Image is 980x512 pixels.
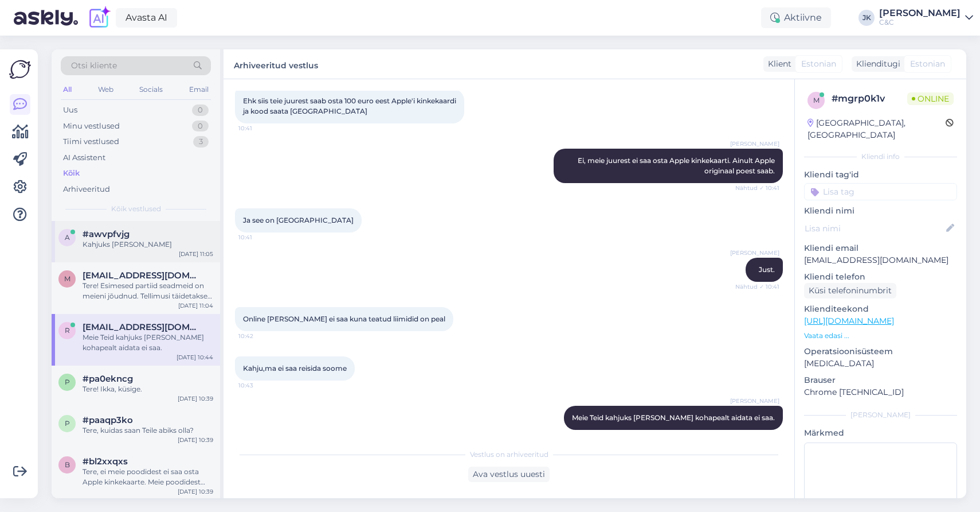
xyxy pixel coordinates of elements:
div: Aktiivne [761,7,831,28]
div: Tere! Esimesed partiid seadmeid on meieni jõudnud. Tellimusi täidetakse virtuaaljärjekorra alusel... [83,281,213,301]
p: Chrome [TECHNICAL_ID] [804,386,957,398]
span: 10:41 [238,233,281,242]
span: #bl2xxqxs [83,456,128,467]
div: [DATE] 10:44 [177,353,213,362]
span: Online [PERSON_NAME] ei saa kuna teatud liimidid on peal [243,315,445,323]
span: Online [907,92,954,105]
div: Web [96,82,116,97]
span: 10:44 [736,430,779,439]
img: Askly Logo [9,59,31,80]
div: Tere, ei meie poodidest ei saa osta Apple kinkekaarte. Meie poodidest saab osta ainult meie firma... [83,467,213,487]
div: Küsi telefoninumbrit [804,283,896,298]
div: Kõik [63,168,80,179]
p: Klienditeekond [804,303,957,315]
div: Email [187,82,211,97]
div: 0 [192,121,209,132]
span: Ja see on [GEOGRAPHIC_DATA] [243,216,354,224]
span: Estonian [801,58,836,70]
p: Kliendi nimi [804,205,957,217]
span: [PERSON_NAME] [730,139,779,148]
div: 0 [192,104,209,116]
div: [DATE] 11:04 [178,301,213,310]
div: [DATE] 10:39 [178,436,213,444]
div: Tere! Ikka, küsige. [83,384,213,394]
p: Operatsioonisüsteem [804,346,957,358]
span: 10:42 [238,332,281,340]
span: 10:43 [238,381,281,390]
p: [EMAIL_ADDRESS][DOMAIN_NAME] [804,254,957,266]
img: explore-ai [87,6,111,30]
span: [PERSON_NAME] [730,397,779,405]
div: # mgrp0k1v [832,92,907,106]
div: Tere, kuidas saan Teile abiks olla? [83,425,213,436]
div: 3 [193,136,209,148]
span: Nähtud ✓ 10:41 [735,184,779,192]
p: Märkmed [804,427,957,439]
a: [URL][DOMAIN_NAME] [804,316,894,326]
div: Uus [63,104,77,116]
span: Otsi kliente [71,60,117,72]
a: [PERSON_NAME]C&C [879,9,973,27]
p: Kliendi telefon [804,271,957,283]
span: Kõik vestlused [111,204,161,214]
div: [PERSON_NAME] [804,410,957,420]
div: Ava vestlus uuesti [468,467,550,482]
span: Meie Teid kahjuks [PERSON_NAME] kohapealt aidata ei saa. [572,413,775,422]
span: Ei, meie juurest ei saa osta Apple kinkekaarti. Ainult Apple originaal poest saab. [578,156,777,175]
div: C&C [879,18,961,27]
span: Just. [759,265,775,274]
span: rozerkelk@gmail.com [83,322,202,332]
span: m [813,96,820,104]
div: Klient [763,58,791,70]
div: [DATE] 11:05 [179,250,213,258]
span: Vestlus on arhiveeritud [470,449,548,460]
div: Klienditugi [852,58,900,70]
div: [DATE] 10:39 [178,394,213,403]
div: All [61,82,74,97]
p: Brauser [804,374,957,386]
span: Nähtud ✓ 10:41 [735,282,779,291]
input: Lisa nimi [805,222,944,235]
input: Lisa tag [804,183,957,200]
span: [PERSON_NAME] [730,249,779,257]
div: [DATE] 10:39 [178,487,213,496]
a: Avasta AI [116,8,177,28]
span: 10:41 [238,124,281,133]
span: #pa0ekncg [83,374,133,384]
p: Vaata edasi ... [804,331,957,341]
p: Kliendi email [804,242,957,254]
div: [GEOGRAPHIC_DATA], [GEOGRAPHIC_DATA] [807,117,946,141]
div: Kliendi info [804,152,957,162]
span: p [65,378,70,386]
p: [MEDICAL_DATA] [804,358,957,370]
span: p [65,419,70,428]
span: Estonian [910,58,945,70]
div: Minu vestlused [63,121,120,132]
label: Arhiveeritud vestlus [234,56,318,72]
span: b [65,460,70,469]
span: r [65,326,70,335]
div: [PERSON_NAME] [879,9,961,18]
span: #paaqp3ko [83,415,133,425]
div: Kahjuks [PERSON_NAME] [83,239,213,250]
span: mihhailt@gmail.com [83,270,202,281]
div: JK [859,10,875,26]
div: Arhiveeritud [63,184,110,195]
div: Socials [137,82,165,97]
span: Kahju,ma ei saa reisida soome [243,364,347,373]
div: Tiimi vestlused [63,136,119,148]
div: AI Assistent [63,152,105,164]
span: Ehk siis teie juurest saab osta 100 euro eest Apple'i kinkekaardi ja kood saata [GEOGRAPHIC_DATA] [243,96,458,115]
span: m [64,274,70,283]
span: #awvpfvjg [83,229,130,239]
p: Kliendi tag'id [804,169,957,181]
div: Meie Teid kahjuks [PERSON_NAME] kohapealt aidata ei saa. [83,332,213,353]
span: a [65,233,70,242]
